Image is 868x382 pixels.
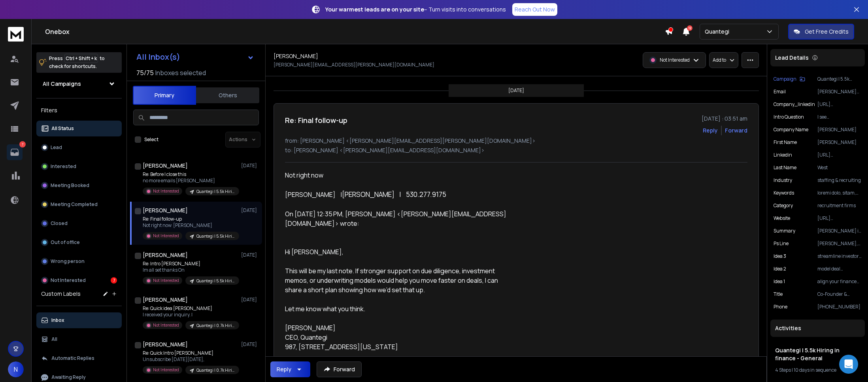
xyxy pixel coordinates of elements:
[36,272,122,288] button: Not Interested7
[51,258,85,265] p: Wrong person
[702,115,747,123] p: [DATE] : 03:51 am
[817,266,862,272] p: model deal execution processes with integrated FP&A insights to provide your clients clearer asse...
[805,28,849,36] p: Get Free Credits
[51,182,89,189] p: Meeting Booked
[817,101,862,108] p: [URL][DOMAIN_NAME]
[111,277,117,284] div: 7
[7,144,23,160] a: 7
[285,146,747,154] p: to: [PERSON_NAME] <[PERSON_NAME][EMAIL_ADDRESS][DOMAIN_NAME]>
[8,361,24,377] button: N
[45,27,665,36] h1: Onebox
[817,253,862,259] p: streamline investor readiness by refining financial reporting templates and data transparency for...
[774,253,786,259] p: Idea 3
[285,323,516,333] div: [PERSON_NAME]
[270,361,310,377] button: Reply
[143,162,188,170] h1: [PERSON_NAME]
[817,177,862,183] p: staffing & recruiting
[241,163,259,169] p: [DATE]
[660,57,690,63] p: Not Interested
[143,206,188,214] h1: [PERSON_NAME]
[774,278,785,285] p: Idea 1
[774,152,792,158] p: linkedin
[817,304,862,310] p: [PHONE_NUMBER]
[817,215,862,221] p: [URL][DOMAIN_NAME]
[817,152,862,158] p: [URL][DOMAIN_NAME][PERSON_NAME]
[285,189,516,200] div: [PERSON_NAME] |
[143,267,238,273] p: Im all set thanks On
[143,222,238,229] p: Not right now [PERSON_NAME]
[775,367,791,373] span: 4 Steps
[143,305,238,312] p: Re: Quick idea [PERSON_NAME]
[774,215,790,221] p: website
[775,367,860,373] div: |
[196,278,234,284] p: Quantegi | 5.5k Hiring in finance - General
[51,374,86,380] p: Awaiting Reply
[817,190,862,196] p: loremi dolo, sitam, consectet adipiscing, elitseddoe, temporin utlaboree, doloremag aliquaenimad,...
[839,355,858,374] div: Open Intercom Messenger
[241,297,259,303] p: [DATE]
[325,6,424,13] strong: Your warmest leads are on your site
[130,49,260,65] button: All Inbox(s)
[687,25,693,31] span: 12
[817,240,862,247] p: [PERSON_NAME], would you be the best person to speak to about fractional financial help or rev op...
[36,159,122,174] button: Interested
[36,331,122,347] button: All
[51,125,74,132] p: All Status
[817,165,862,171] p: West
[8,27,24,42] img: logo
[153,233,179,239] p: Not Interested
[51,355,94,361] p: Automatic Replies
[817,278,862,285] p: align your finance team’s recruiting strategy with dynamic financial planning scenarios so you ca...
[274,52,318,60] h1: [PERSON_NAME]
[285,115,347,126] h1: Re: Final follow-up
[36,121,122,136] button: All Status
[774,202,793,209] p: Category
[153,322,179,328] p: Not Interested
[36,197,122,212] button: Meeting Completed
[196,367,234,373] p: Quantegi | 0.7k Hiring in finance - CEO CFO
[143,171,238,178] p: Re: Before I close this
[770,320,865,337] div: Activities
[774,89,786,95] p: Email
[43,80,81,88] h1: All Campaigns
[36,76,122,92] button: All Campaigns
[774,190,794,196] p: Keywords
[274,62,434,68] p: [PERSON_NAME][EMAIL_ADDRESS][PERSON_NAME][DOMAIN_NAME]
[133,86,196,105] button: Primary
[774,291,783,297] p: title
[512,3,557,16] a: Reach Out Now
[51,220,68,227] p: Closed
[36,253,122,269] button: Wrong person
[794,367,836,373] span: 10 days in sequence
[515,6,555,13] p: Reach Out Now
[36,105,122,116] h3: Filters
[817,127,862,133] p: [PERSON_NAME]
[196,87,259,104] button: Others
[143,340,188,348] h1: [PERSON_NAME]
[143,261,238,267] p: Re: Intro [PERSON_NAME]
[774,101,815,108] p: company_linkedin
[36,312,122,328] button: Inbox
[774,228,795,234] p: Summary
[774,177,792,183] p: industry
[774,304,787,310] p: Phone
[817,114,862,120] p: I see [PERSON_NAME] offers a consultative approach to recruitment in finance and tech. How are yo...
[317,361,362,377] button: Forward
[51,317,64,323] p: Inbox
[36,234,122,250] button: Out of office
[241,252,259,258] p: [DATE]
[155,68,206,78] h3: Inboxes selected
[285,304,516,314] div: Let me know what you think.
[277,365,291,373] div: Reply
[285,137,747,145] p: from: [PERSON_NAME] <[PERSON_NAME][EMAIL_ADDRESS][PERSON_NAME][DOMAIN_NAME]>
[36,178,122,193] button: Meeting Booked
[144,136,159,143] label: Select
[49,55,105,70] p: Press to check for shortcuts.
[143,216,238,222] p: Re: Final follow-up
[41,290,81,298] h3: Custom Labels
[19,141,26,148] p: 7
[51,144,62,151] p: Lead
